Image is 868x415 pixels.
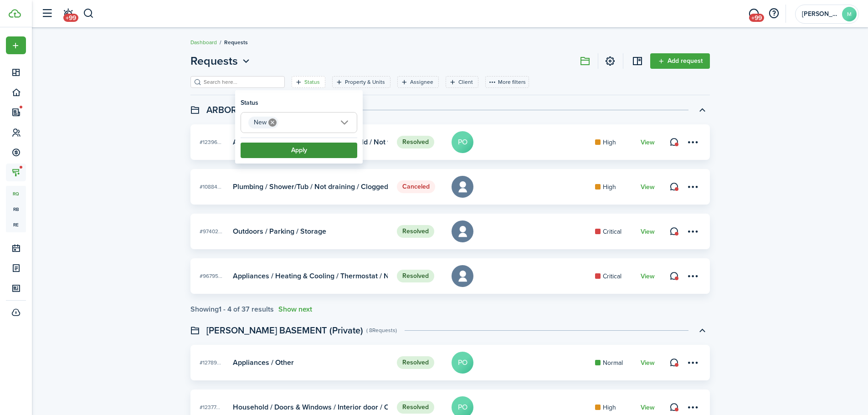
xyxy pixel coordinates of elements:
a: Messaging [745,2,762,26]
input: Search here... [201,78,282,87]
h3: Status [241,98,258,108]
card-mark: Normal [595,358,632,368]
button: Open sidebar [38,5,56,22]
button: Show next [278,305,312,313]
a: View [641,273,655,280]
card-title: Appliances / Heating & Cooling / Not cold / Not working at all [233,138,388,146]
card-mark: Critical [595,227,632,236]
avatar-text: PO [452,352,473,374]
a: View [641,359,655,367]
filter-tag: Open filter [446,76,478,88]
filter-tag: Open filter [292,76,325,88]
avatar-text: PO [452,131,473,153]
a: re [6,217,26,232]
button: Toggle accordion [694,102,710,118]
card-mark: Critical [595,272,632,281]
span: +99 [749,14,764,22]
span: Monica [802,11,838,17]
div: Showing results [190,305,274,313]
a: Add request [650,53,710,69]
card-mark: High [595,182,632,192]
span: #97402... [200,227,222,236]
a: View [641,404,655,411]
span: #12377... [200,403,220,411]
button: Open resource center [766,6,781,21]
status: Resolved [397,270,434,282]
span: +99 [63,14,78,22]
pagination-page-total: 1 - 4 of 37 [219,304,250,314]
a: View [641,228,655,236]
swimlane-subtitle: ( 8 Requests ) [366,326,397,334]
a: rb [6,201,26,217]
filter-tag-label: Assignee [410,78,433,86]
button: Requests [190,53,252,69]
status: Resolved [397,225,434,238]
card-title: Plumbing / Shower/Tub / Not draining / Clogged [233,183,388,191]
button: Open menu [190,53,252,69]
a: View [641,184,655,191]
card-title: Appliances / Other [233,359,294,367]
status: Resolved [397,401,434,414]
filter-tag-label: Status [304,78,320,86]
card-title: Household / Doors & Windows / Interior door / Off hinge [233,403,388,411]
span: Requests [224,38,248,46]
span: New [254,118,267,127]
a: Dashboard [190,38,217,46]
filter-tag-label: Client [458,78,473,86]
button: Apply [241,143,357,158]
span: Requests [190,53,238,69]
button: Toggle accordion [694,323,710,338]
button: More filters [485,76,529,88]
swimlane-title: ARBOR #211 [206,103,257,117]
maintenance-list-swimlane-item: Toggle accordion [190,124,710,313]
status: Resolved [397,136,434,149]
a: rq [6,186,26,201]
card-title: Outdoors / Parking / Storage [233,227,326,236]
filter-tag: Open filter [332,76,390,88]
filter-tag-label: Property & Units [345,78,385,86]
card-mark: High [595,138,632,147]
span: #96795... [200,272,222,280]
a: Notifications [59,2,77,26]
status: Resolved [397,356,434,369]
filter-tag: Open filter [397,76,439,88]
img: TenantCloud [9,9,21,18]
a: View [641,139,655,146]
avatar-text: M [842,7,857,21]
card-mark: High [595,403,632,412]
button: Open menu [6,36,26,54]
swimlane-title: [PERSON_NAME] BASEMENT (Private) [206,323,363,337]
card-title: Appliances / Heating & Cooling / Thermostat / Not working [233,272,388,280]
button: Search [83,6,94,21]
span: #12789... [200,359,221,367]
span: #10884... [200,183,221,191]
span: #12396... [200,138,221,146]
status: Canceled [397,180,435,193]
